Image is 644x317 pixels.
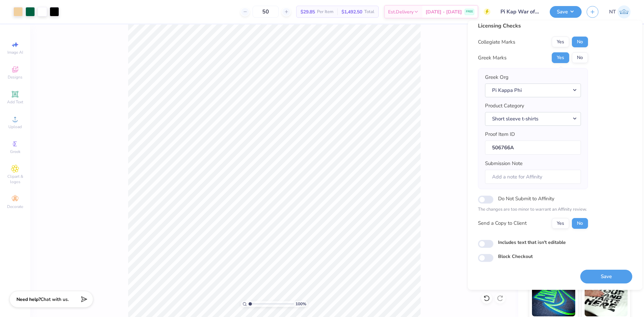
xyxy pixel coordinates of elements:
label: Do Not Submit to Affinity [498,194,554,203]
button: Yes [552,37,569,47]
span: Add Text [7,99,23,105]
button: Short sleeve t-shirts [485,112,581,126]
div: Collegiate Marks [478,38,515,46]
label: Product Category [485,102,524,110]
button: Pi Kappa Phi [485,84,581,97]
p: The changes are too minor to warrant an Affinity review. [478,206,588,213]
button: No [572,218,588,229]
img: Water based Ink [585,283,628,316]
button: Save [550,6,582,18]
span: [DATE] - [DATE] [426,8,462,15]
span: Decorate [7,204,23,209]
label: Proof Item ID [485,130,515,138]
span: Designs [8,74,22,80]
img: Nestor Talens [618,5,631,18]
span: Chat with us. [41,296,69,303]
div: Greek Marks [478,54,506,62]
label: Block Checkout [498,253,533,260]
span: FREE [466,9,473,14]
span: Est. Delivery [388,8,414,15]
button: Save [580,270,632,283]
input: – – [253,6,279,18]
button: Yes [552,218,569,229]
span: $29.85 [301,8,315,15]
button: Yes [552,52,569,63]
input: Add a note for Affinity [485,170,581,184]
span: $1,492.50 [341,8,362,15]
span: Upload [8,124,22,129]
label: Greek Org [485,73,508,81]
button: No [572,37,588,47]
strong: Need help? [16,296,41,303]
a: NT [609,5,631,18]
label: Submission Note [485,160,523,167]
div: Licensing Checks [478,22,588,30]
button: No [572,52,588,63]
label: Includes text that isn't editable [498,239,566,246]
span: 100 % [296,301,306,307]
div: Send a Copy to Client [478,219,527,227]
span: Per Item [317,8,333,15]
span: NT [609,8,616,16]
span: Greek [10,149,20,154]
span: Clipart & logos [3,174,27,184]
span: Total [364,8,374,15]
input: Untitled Design [495,5,545,18]
span: Image AI [7,50,23,55]
img: Glow in the Dark Ink [532,283,575,316]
